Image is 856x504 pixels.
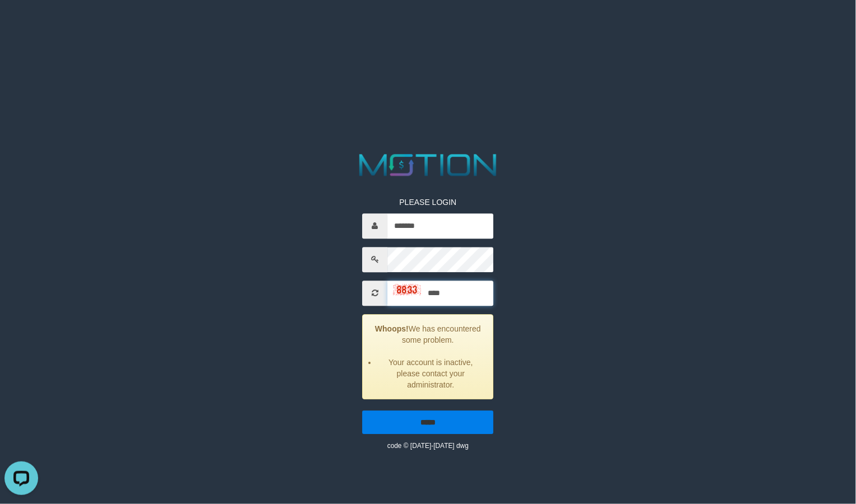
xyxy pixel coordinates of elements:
p: PLEASE LOGIN [362,197,493,208]
strong: Whoops! [375,324,409,333]
li: Your account is inactive, please contact your administrator. [377,357,484,390]
img: captcha [393,284,421,295]
img: MOTION_logo.png [353,150,503,180]
button: Open LiveChat chat widget [4,4,38,38]
div: We has encountered some problem. [362,314,493,399]
small: code © [DATE]-[DATE] dwg [387,442,469,450]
